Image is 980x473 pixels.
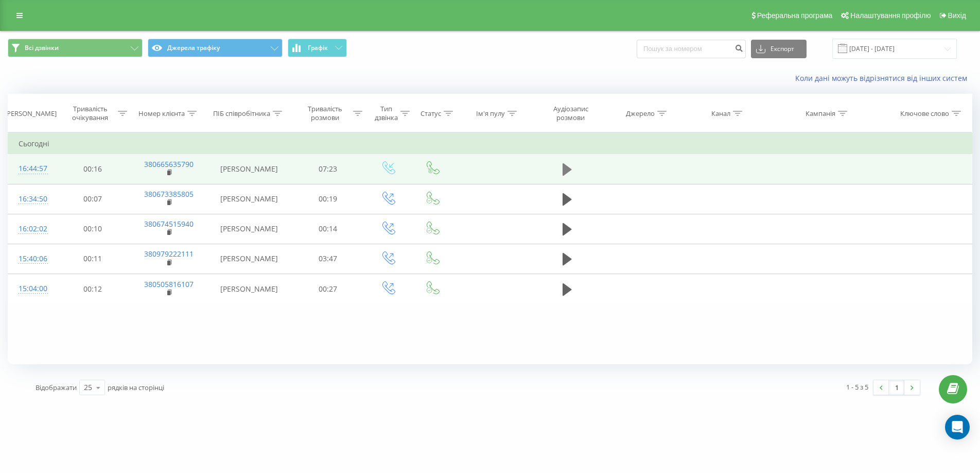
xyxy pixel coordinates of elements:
[19,279,45,299] div: 15:04:00
[207,154,291,184] td: [PERSON_NAME]
[19,189,45,209] div: 16:34:50
[144,219,194,229] a: 380674515940
[374,105,398,122] div: Тип дзвінка
[108,383,164,392] span: рядків на сторінці
[56,184,130,214] td: 00:07
[900,109,949,118] div: Ключове слово
[5,109,57,118] div: [PERSON_NAME]
[56,154,130,184] td: 00:16
[850,11,931,20] span: Налаштування профілю
[144,189,194,199] a: 380673385805
[207,214,291,244] td: [PERSON_NAME]
[148,39,283,57] button: Джерела трафіку
[56,274,130,304] td: 00:12
[291,184,365,214] td: 00:19
[8,39,143,57] button: Всі дзвінки
[84,382,92,393] div: 25
[291,274,365,304] td: 00:27
[25,44,59,52] span: Всі дзвінки
[291,154,365,184] td: 07:23
[19,249,45,269] div: 15:40:06
[541,105,601,122] div: Аудіозапис розмови
[291,244,365,274] td: 03:47
[300,105,351,122] div: Тривалість розмови
[19,159,45,179] div: 16:44:57
[889,380,904,395] a: 1
[19,219,45,239] div: 16:02:02
[421,109,441,118] div: Статус
[144,249,194,259] a: 380979222111
[207,274,291,304] td: [PERSON_NAME]
[36,383,77,392] span: Відображати
[8,133,972,154] td: Сьогодні
[751,40,807,58] button: Експорт
[213,109,270,118] div: ПІБ співробітника
[948,11,966,20] span: Вихід
[207,184,291,214] td: [PERSON_NAME]
[144,159,194,169] a: 380665635790
[207,244,291,274] td: [PERSON_NAME]
[711,109,730,118] div: Канал
[795,73,972,83] a: Коли дані можуть відрізнятися вiд інших систем
[626,109,655,118] div: Джерело
[308,44,328,52] span: Графік
[846,382,868,392] div: 1 - 5 з 5
[56,214,130,244] td: 00:10
[806,109,835,118] div: Кампанія
[476,109,505,118] div: Ім'я пулу
[144,279,194,289] a: 380505816107
[637,40,746,58] input: Пошук за номером
[291,214,365,244] td: 00:14
[138,109,185,118] div: Номер клієнта
[56,244,130,274] td: 00:11
[945,415,970,440] div: Open Intercom Messenger
[65,105,116,122] div: Тривалість очікування
[288,39,347,57] button: Графік
[757,11,833,20] span: Реферальна програма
